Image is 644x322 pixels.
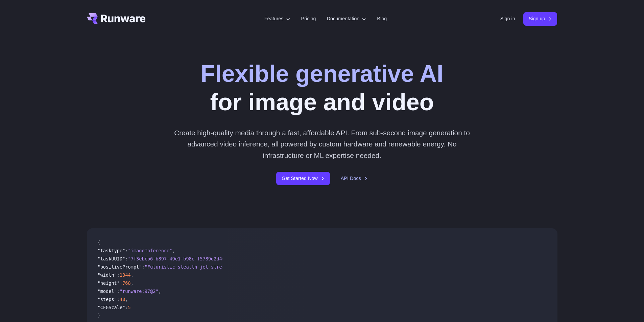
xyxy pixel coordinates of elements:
span: : [120,280,122,286]
strong: Flexible generative AI [200,61,443,87]
span: "7f3ebcb6-b897-49e1-b98c-f5789d2d40d7" [128,256,233,261]
span: "imageInference" [128,248,172,253]
span: { [98,240,100,245]
span: : [117,272,120,278]
span: : [125,256,128,261]
span: , [125,297,128,302]
a: Sign up [523,12,557,25]
span: 768 [122,280,131,286]
a: Go to / [87,13,146,24]
span: 1344 [120,272,131,278]
span: "taskUUID" [98,256,125,261]
span: : [142,264,144,270]
span: : [117,289,120,294]
a: Pricing [301,15,316,23]
span: : [125,305,128,310]
span: : [125,248,128,253]
a: Sign in [500,15,515,23]
span: "positivePrompt" [98,264,142,270]
a: Get Started Now [276,172,330,185]
span: , [172,248,175,253]
span: "Futuristic stealth jet streaking through a neon-lit cityscape with glowing purple exhaust" [145,264,397,270]
span: "model" [98,289,117,294]
span: "runware:97@2" [120,289,159,294]
span: } [98,313,100,318]
span: "steps" [98,297,117,302]
span: 40 [120,297,125,302]
span: 5 [128,305,131,310]
span: : [117,297,120,302]
label: Documentation [327,15,366,23]
p: Create high-quality media through a fast, affordable API. From sub-second image generation to adv... [171,127,473,161]
span: , [131,280,134,286]
span: "width" [98,272,117,278]
h1: for image and video [200,60,443,116]
span: "height" [98,280,120,286]
span: , [159,289,161,294]
span: "taskType" [98,248,125,253]
a: API Docs [341,175,368,182]
span: , [131,272,134,278]
label: Features [264,15,290,23]
a: Blog [377,15,387,23]
span: "CFGScale" [98,305,125,310]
